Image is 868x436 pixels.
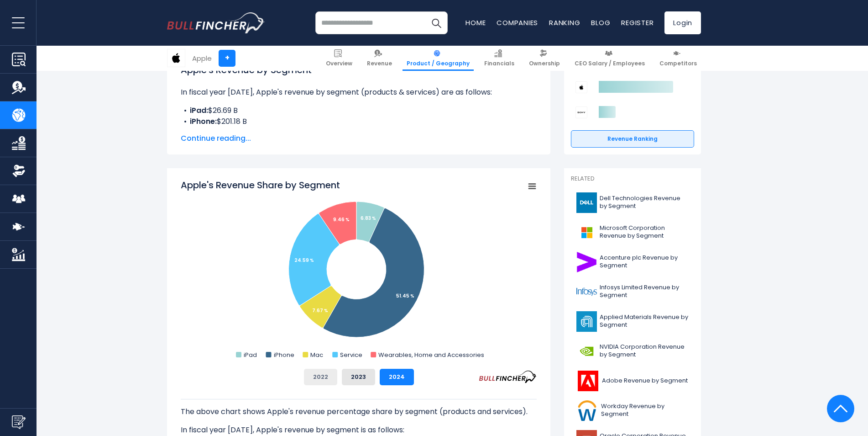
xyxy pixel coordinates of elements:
[600,314,689,329] span: Applied Materials Revenue by Segment
[181,116,537,127] li: $201.18 B
[571,398,694,423] a: Workday Revenue by Segment
[621,18,654,27] a: Register
[181,406,537,417] p: The above chart shows Apple's revenue percentage share by segment (products and services).
[342,369,375,385] button: 2023
[576,371,599,391] img: ADBE logo
[181,179,340,191] tspan: Apple's Revenue Share by Segment
[571,339,694,364] a: NVIDIA Corporation Revenue by Segment
[591,18,610,27] a: Blog
[244,351,257,359] text: iPad
[571,368,694,393] a: Adobe Revenue by Segment
[181,179,537,362] svg: Apple's Revenue Share by Segment
[571,250,694,275] a: Accenture plc Revenue by Segment
[655,46,701,71] a: Competitors
[576,252,597,272] img: ACN logo
[571,190,694,215] a: Dell Technologies Revenue by Segment
[167,12,265,33] a: Go to homepage
[497,18,538,27] a: Companies
[363,46,396,71] a: Revenue
[181,425,537,436] p: In fiscal year [DATE], Apple's revenue by segment is as follows:
[190,116,217,127] b: iPhone:
[378,351,484,359] text: Wearables, Home and Accessories
[601,403,689,418] span: Workday Revenue by Segment
[304,369,337,385] button: 2022
[310,351,323,359] text: Mac
[274,351,294,359] text: iPhone
[367,60,392,67] span: Revenue
[571,175,694,183] p: Related
[576,282,597,302] img: INFY logo
[484,60,514,67] span: Financials
[167,49,185,67] img: AAPL logo
[190,105,208,116] b: iPad:
[600,254,689,270] span: Accenture plc Revenue by Segment
[396,292,414,299] tspan: 51.45 %
[465,18,486,27] a: Home
[181,133,537,144] span: Continue reading...
[167,12,265,33] img: bullfincher logo
[575,60,645,67] span: CEO Salary / Employees
[571,220,694,245] a: Microsoft Corporation Revenue by Segment
[181,87,537,98] p: In fiscal year [DATE], Apple's revenue by segment (products & services) are as follows:
[576,192,597,213] img: DELL logo
[480,46,518,71] a: Financials
[361,215,376,222] tspan: 6.83 %
[403,46,474,71] a: Product / Geography
[571,309,694,334] a: Applied Materials Revenue by Segment
[575,106,587,118] img: Sony Group Corporation competitors logo
[525,46,564,71] a: Ownership
[600,224,689,240] span: Microsoft Corporation Revenue by Segment
[181,105,537,116] li: $26.69 B
[529,60,560,67] span: Ownership
[570,46,649,71] a: CEO Salary / Employees
[12,164,26,178] img: Ownership
[571,279,694,304] a: Infosys Limited Revenue by Segment
[192,53,212,64] div: Apple
[380,369,414,385] button: 2024
[219,50,235,67] a: +
[664,11,701,34] a: Login
[575,81,587,93] img: Apple competitors logo
[576,222,597,243] img: MSFT logo
[407,60,470,67] span: Product / Geography
[326,60,352,67] span: Overview
[576,311,597,332] img: AMAT logo
[322,46,356,71] a: Overview
[340,351,362,359] text: Service
[333,216,350,223] tspan: 9.46 %
[600,343,689,359] span: NVIDIA Corporation Revenue by Segment
[576,400,598,421] img: WDAY logo
[294,257,314,264] tspan: 24.59 %
[425,11,448,34] button: Search
[602,377,688,385] span: Adobe Revenue by Segment
[576,341,597,362] img: NVDA logo
[571,130,694,148] a: Revenue Ranking
[600,284,689,299] span: Infosys Limited Revenue by Segment
[312,307,328,314] tspan: 7.67 %
[659,60,697,67] span: Competitors
[600,195,689,210] span: Dell Technologies Revenue by Segment
[549,18,580,27] a: Ranking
